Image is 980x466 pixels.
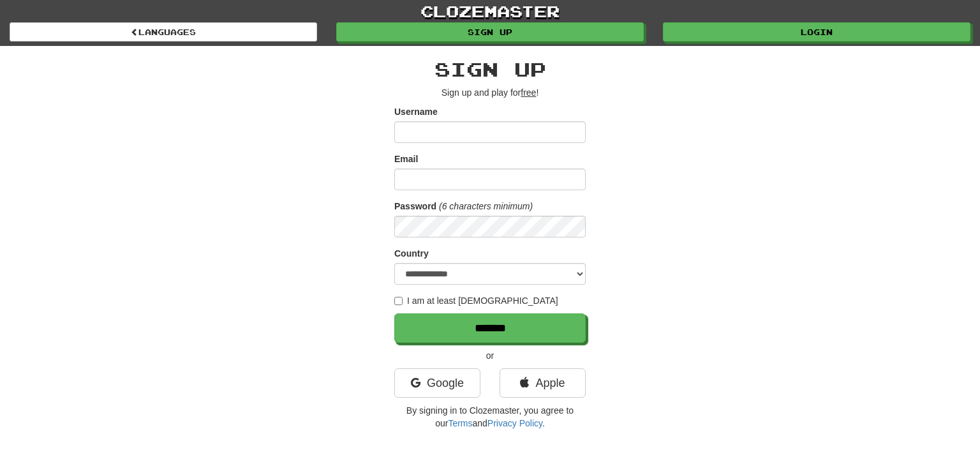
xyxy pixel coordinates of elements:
[500,368,586,398] a: Apple
[487,418,542,428] a: Privacy Policy
[394,368,480,398] a: Google
[394,153,418,165] label: Email
[394,200,436,213] label: Password
[394,105,438,118] label: Username
[394,404,586,430] p: By signing in to Clozemaster, you agree to our and .
[394,349,586,362] p: or
[336,22,644,41] a: Sign up
[394,86,586,99] p: Sign up and play for !
[394,59,586,80] h2: Sign up
[521,87,536,98] u: free
[394,294,558,307] label: I am at least [DEMOGRAPHIC_DATA]
[394,247,429,260] label: Country
[448,418,472,428] a: Terms
[663,22,970,41] a: Login
[439,201,533,211] em: (6 characters minimum)
[394,297,403,305] input: I am at least [DEMOGRAPHIC_DATA]
[10,22,317,41] a: Languages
